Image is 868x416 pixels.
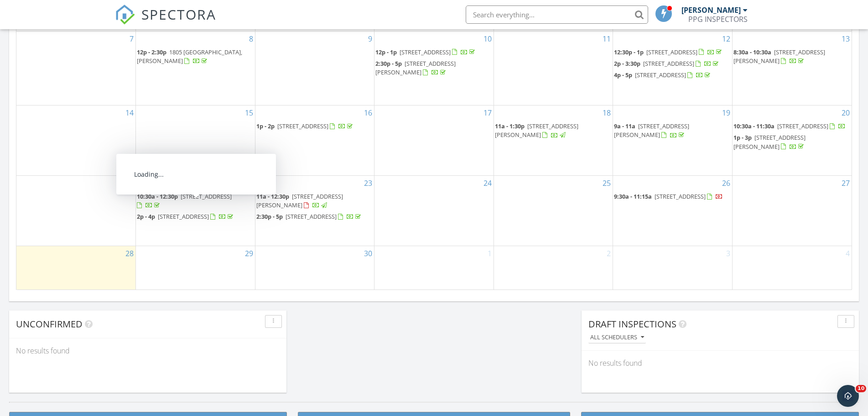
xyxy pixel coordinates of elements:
[16,105,136,176] td: Go to September 14, 2025
[255,175,374,246] td: Go to September 23, 2025
[400,48,451,56] span: [STREET_ADDRESS]
[255,105,374,176] td: Go to September 16, 2025
[613,105,733,176] td: Go to September 19, 2025
[635,71,686,79] span: [STREET_ADDRESS]
[495,122,578,139] a: 11a - 1:30p [STREET_ADDRESS][PERSON_NAME]
[362,246,374,261] a: Go to September 30, 2025
[256,192,343,209] span: [STREET_ADDRESS][PERSON_NAME]
[158,212,209,221] span: [STREET_ADDRESS]
[733,122,774,130] span: 10:30a - 11:30a
[732,246,852,289] td: Go to October 4, 2025
[613,246,733,289] td: Go to October 3, 2025
[277,122,328,130] span: [STREET_ADDRESS]
[486,246,494,261] a: Go to October 1, 2025
[643,59,694,68] span: [STREET_ADDRESS]
[614,71,712,79] a: 4p - 5p [STREET_ADDRESS]
[256,212,363,221] a: 2:30p - 5p [STREET_ADDRESS]
[136,105,255,176] td: Go to September 15, 2025
[614,47,731,58] a: 12:30p - 1p [STREET_ADDRESS]
[614,121,731,141] a: 9a - 11a [STREET_ADDRESS][PERSON_NAME]
[601,32,613,46] a: Go to September 11, 2025
[137,48,166,56] span: 12p - 2:30p
[16,31,136,105] td: Go to September 7, 2025
[733,122,846,130] a: 10:30a - 11:30a [STREET_ADDRESS]
[856,385,866,392] span: 10
[840,105,852,120] a: Go to September 20, 2025
[614,59,640,68] span: 2p - 3:30p
[247,32,255,46] a: Go to September 8, 2025
[16,318,83,330] span: Unconfirmed
[733,48,771,56] span: 8:30a - 10:30a
[482,105,494,120] a: Go to September 17, 2025
[482,176,494,190] a: Go to September 24, 2025
[366,32,374,46] a: Go to September 9, 2025
[137,192,232,209] a: 10:30a - 12:30p [STREET_ADDRESS]
[137,211,254,222] a: 2p - 4p [STREET_ADDRESS]
[732,105,852,176] td: Go to September 20, 2025
[137,212,235,221] a: 2p - 4p [STREET_ADDRESS]
[137,48,242,65] a: 12p - 2:30p 1805 [GEOGRAPHIC_DATA], [PERSON_NAME]
[124,246,135,261] a: Go to September 28, 2025
[614,48,644,56] span: 12:30p - 1p
[777,122,828,130] span: [STREET_ADDRESS]
[688,15,748,24] div: PPG INSPECTORS
[137,48,242,65] span: 1805 [GEOGRAPHIC_DATA], [PERSON_NAME]
[256,121,374,132] a: 1p - 2p [STREET_ADDRESS]
[614,192,652,200] span: 9:30a - 11:15a
[375,59,456,76] a: 2:30p - 5p [STREET_ADDRESS][PERSON_NAME]
[837,385,859,407] iframe: Intercom live chat
[494,246,613,289] td: Go to October 2, 2025
[840,176,852,190] a: Go to September 27, 2025
[724,246,732,261] a: Go to October 3, 2025
[495,122,578,139] span: [STREET_ADDRESS][PERSON_NAME]
[844,246,852,261] a: Go to October 4, 2025
[720,105,732,120] a: Go to September 19, 2025
[137,47,254,67] a: 12p - 2:30p 1805 [GEOGRAPHIC_DATA], [PERSON_NAME]
[732,175,852,246] td: Go to September 27, 2025
[601,176,613,190] a: Go to September 25, 2025
[256,192,343,209] a: 11a - 12:30p [STREET_ADDRESS][PERSON_NAME]
[590,334,644,341] div: All schedulers
[256,192,289,200] span: 11a - 12:30p
[733,48,825,65] a: 8:30a - 10:30a [STREET_ADDRESS][PERSON_NAME]
[243,246,255,261] a: Go to September 29, 2025
[141,5,216,24] span: SPECTORA
[494,105,613,176] td: Go to September 18, 2025
[243,176,255,190] a: Go to September 22, 2025
[614,192,723,200] a: 9:30a - 11:15a [STREET_ADDRESS]
[732,31,852,105] td: Go to September 13, 2025
[733,47,851,67] a: 8:30a - 10:30a [STREET_ADDRESS][PERSON_NAME]
[256,122,275,130] span: 1p - 2p
[466,5,648,24] input: Search everything...
[582,351,859,375] div: No results found
[115,12,216,32] a: SPECTORA
[646,48,697,56] span: [STREET_ADDRESS]
[362,176,374,190] a: Go to September 23, 2025
[733,133,806,150] a: 1p - 3p [STREET_ADDRESS][PERSON_NAME]
[614,122,635,130] span: 9a - 11a
[614,122,689,139] span: [STREET_ADDRESS][PERSON_NAME]
[494,31,613,105] td: Go to September 11, 2025
[840,32,852,46] a: Go to September 13, 2025
[181,192,232,200] span: [STREET_ADDRESS]
[286,212,337,221] span: [STREET_ADDRESS]
[588,318,676,330] span: Draft Inspections
[733,133,752,142] span: 1p - 3p
[255,246,374,289] td: Go to September 30, 2025
[720,176,732,190] a: Go to September 26, 2025
[16,246,136,289] td: Go to September 28, 2025
[605,246,613,261] a: Go to October 2, 2025
[720,32,732,46] a: Go to September 12, 2025
[374,246,494,289] td: Go to October 1, 2025
[375,48,397,56] span: 12p - 1p
[137,191,254,211] a: 10:30a - 12:30p [STREET_ADDRESS]
[124,105,135,120] a: Go to September 14, 2025
[375,47,493,58] a: 12p - 1p [STREET_ADDRESS]
[124,176,135,190] a: Go to September 21, 2025
[375,59,402,68] span: 2:30p - 5p
[256,122,354,130] a: 1p - 2p [STREET_ADDRESS]
[614,71,632,79] span: 4p - 5p
[614,59,720,68] a: 2p - 3:30p [STREET_ADDRESS]
[375,59,456,76] span: [STREET_ADDRESS][PERSON_NAME]
[494,175,613,246] td: Go to September 25, 2025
